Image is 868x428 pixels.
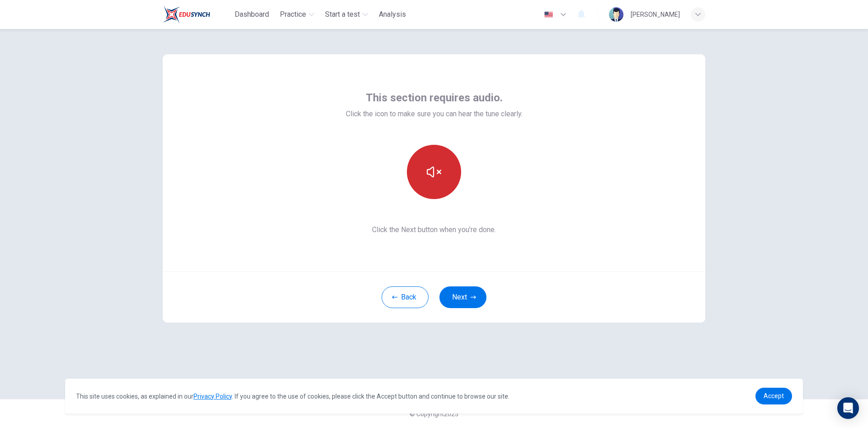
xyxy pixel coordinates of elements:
[163,5,210,24] img: Train Test logo
[280,9,306,20] span: Practice
[755,388,792,404] a: dismiss cookie message
[366,90,503,105] span: This section requires audio.
[410,410,458,418] span: © Copyright 2025
[65,379,803,414] div: cookieconsent
[346,109,523,119] span: Click the icon to make sure you can hear the tune clearly.
[76,393,509,400] span: This site uses cookies, as explained in our . If you agree to the use of cookies, please click th...
[379,9,406,20] span: Analysis
[321,6,372,23] button: Start a test
[631,9,680,20] div: [PERSON_NAME]
[609,7,623,22] img: Profile picture
[193,393,232,400] a: Privacy Policy
[235,9,269,20] span: Dashboard
[382,286,429,308] button: Back
[439,286,486,308] button: Next
[346,224,523,235] span: Click the Next button when you’re done.
[231,6,273,23] button: Dashboard
[543,11,554,18] img: en
[837,397,859,419] div: Open Intercom Messenger
[276,6,318,23] button: Practice
[375,6,410,23] button: Analysis
[163,5,231,24] a: Train Test logo
[764,392,784,399] span: Accept
[325,9,360,20] span: Start a test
